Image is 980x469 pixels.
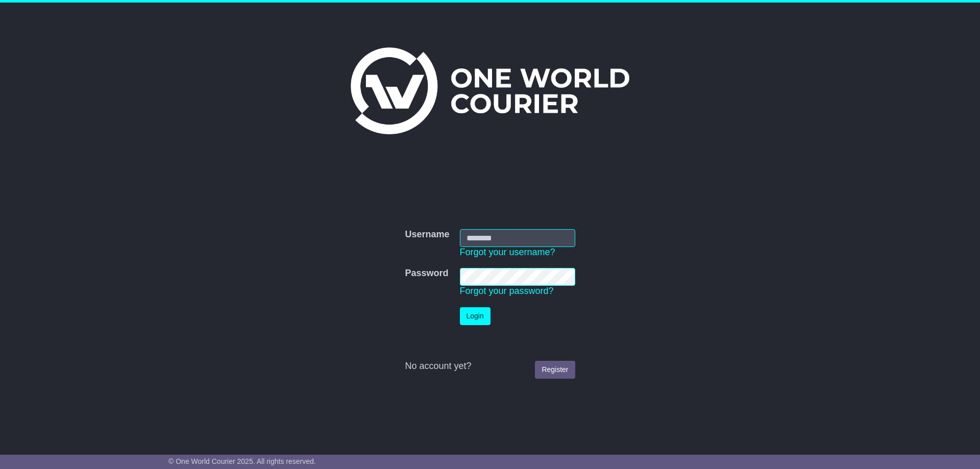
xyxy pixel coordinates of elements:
div: No account yet? [405,361,575,372]
a: Forgot your password? [460,286,554,296]
label: Username [405,229,449,240]
a: Forgot your username? [460,247,555,257]
button: Login [460,307,491,325]
a: Register [535,361,575,379]
img: One World [351,47,629,134]
label: Password [405,268,448,279]
span: © One World Courier 2025. All rights reserved. [168,457,316,465]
